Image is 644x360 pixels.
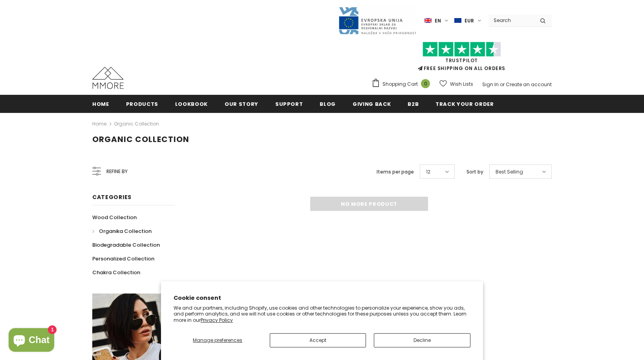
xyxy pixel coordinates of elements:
[435,95,494,113] a: Track your order
[424,17,432,24] img: i-lang-1.png
[92,241,160,249] span: Biodegradable Collection
[6,328,57,354] inbox-online-store-chat: Shopify online store chat
[174,333,262,347] button: Manage preferences
[320,95,336,113] a: Blog
[439,77,473,91] a: Wish Lists
[175,100,208,108] span: Lookbook
[92,134,189,145] span: Organic Collection
[92,238,160,252] a: Biodegradable Collection
[99,227,152,235] span: Organika Collection
[92,95,109,113] a: Home
[445,57,478,64] a: Trustpilot
[92,67,124,89] img: MMORE Cases
[92,214,137,221] span: Wood Collection
[92,193,132,201] span: Categories
[423,42,501,57] img: Trust Pilot Stars
[482,81,499,88] a: Sign In
[92,255,154,262] span: Personalized Collection
[126,95,158,113] a: Products
[193,337,242,343] span: Manage preferences
[201,317,233,323] a: Privacy Policy
[467,168,483,176] label: Sort by
[426,168,430,176] span: 12
[92,224,152,238] a: Organika Collection
[175,95,208,113] a: Lookbook
[92,210,137,224] a: Wood Collection
[353,100,391,108] span: Giving back
[377,168,414,176] label: Items per page
[338,6,417,35] img: Javni Razpis
[435,100,494,108] span: Track your order
[225,100,258,108] span: Our Story
[174,294,470,302] h2: Cookie consent
[408,95,419,113] a: B2B
[371,78,434,90] a: Shopping Cart 0
[382,80,418,88] span: Shopping Cart
[374,333,470,347] button: Decline
[450,80,473,88] span: Wish Lists
[275,100,303,108] span: support
[320,100,336,108] span: Blog
[92,119,106,129] a: Home
[174,305,470,323] p: We and our partners, including Shopify, use cookies and other technologies to personalize your ex...
[106,167,128,176] span: Refine by
[92,269,140,276] span: Chakra Collection
[371,45,552,72] span: FREE SHIPPING ON ALL ORDERS
[275,95,303,113] a: support
[270,333,366,347] button: Accept
[92,266,140,279] a: Chakra Collection
[489,15,534,26] input: Search Site
[114,120,159,127] a: Organic Collection
[496,168,523,176] span: Best Selling
[338,17,417,24] a: Javni Razpis
[92,100,109,108] span: Home
[225,95,258,113] a: Our Story
[421,79,430,88] span: 0
[353,95,391,113] a: Giving back
[408,100,419,108] span: B2B
[92,252,154,266] a: Personalized Collection
[126,100,158,108] span: Products
[465,17,474,25] span: EUR
[506,81,552,88] a: Create an account
[435,17,441,25] span: en
[500,81,505,88] span: or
